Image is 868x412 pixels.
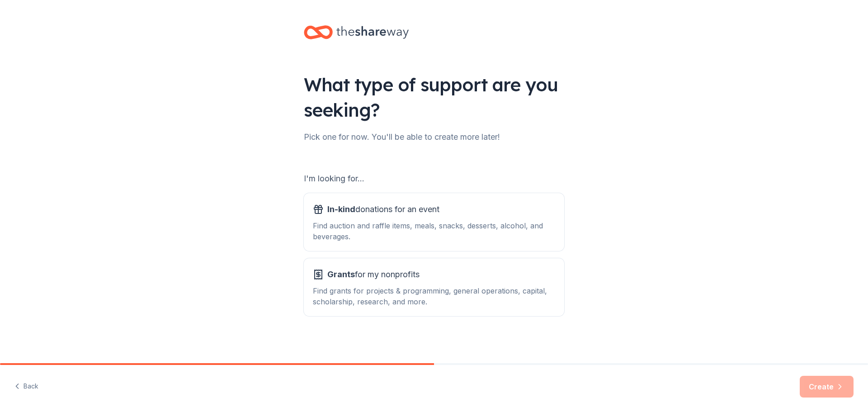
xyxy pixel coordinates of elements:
[327,204,355,214] span: In-kind
[313,285,555,307] div: Find grants for projects & programming, general operations, capital, scholarship, research, and m...
[327,270,355,279] span: Grants
[304,171,564,186] div: I'm looking for...
[304,72,564,123] div: What type of support are you seeking?
[304,193,564,251] button: In-kinddonations for an eventFind auction and raffle items, meals, snacks, desserts, alcohol, and...
[313,220,555,242] div: Find auction and raffle items, meals, snacks, desserts, alcohol, and beverages.
[327,267,420,282] span: for my nonprofits
[304,130,564,144] div: Pick one for now. You'll be able to create more later!
[14,377,38,396] button: Back
[304,258,564,316] button: Grantsfor my nonprofitsFind grants for projects & programming, general operations, capital, schol...
[327,202,439,217] span: donations for an event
